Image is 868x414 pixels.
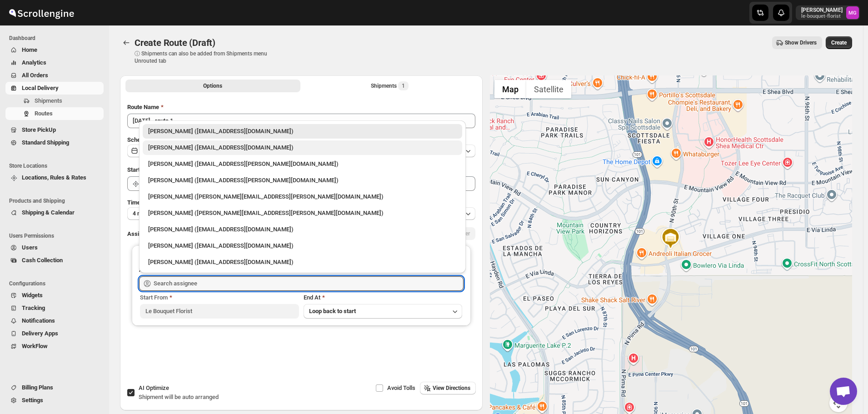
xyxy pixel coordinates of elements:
[22,85,59,91] span: Local Delivery
[140,294,168,301] span: Start From
[801,14,843,19] p: le-bouquet-florist
[420,382,476,394] button: View Directions
[5,381,104,394] button: Billing Plans
[526,80,571,98] button: Show satellite imagery
[148,143,457,152] div: [PERSON_NAME] ([EMAIL_ADDRESS][DOMAIN_NAME])
[35,97,62,104] span: Shipments
[139,204,466,220] li: Nick Erikson (erikson.nicholas@gmail.com)
[5,241,104,254] button: Users
[22,257,63,264] span: Cash Collection
[139,253,466,269] li: Ryan Peterson (r100040@gmail.com)
[5,44,104,56] button: Home
[309,308,356,314] span: Loop back to start
[148,209,457,218] div: [PERSON_NAME] ([PERSON_NAME][EMAIL_ADDRESS][PERSON_NAME][DOMAIN_NAME])
[148,225,457,234] div: [PERSON_NAME] ([EMAIL_ADDRESS][DOMAIN_NAME])
[22,384,53,391] span: Billing Plans
[148,160,457,169] div: [PERSON_NAME] ([EMAIL_ADDRESS][PERSON_NAME][DOMAIN_NAME])
[22,330,58,337] span: Delivery Apps
[148,176,457,185] div: [PERSON_NAME] ([EMAIL_ADDRESS][PERSON_NAME][DOMAIN_NAME])
[127,207,475,220] button: 4 minutes
[127,114,475,128] input: Eg: Bengaluru Route
[139,220,466,237] li: John Gluth (johng@ghs.com)
[22,244,38,251] span: Users
[5,289,104,302] button: Widgets
[304,304,463,319] button: Loop back to start
[127,145,475,157] button: [DATE]|[DATE]
[371,81,409,90] div: Shipments
[22,174,86,181] span: Locations, Rules & Rates
[9,232,105,239] span: Users Permissions
[139,188,466,204] li: Gene Rayborn (gene.rayborn@gmail.com)
[5,314,104,327] button: Notifications
[148,258,457,267] div: [PERSON_NAME] ([EMAIL_ADDRESS][DOMAIN_NAME])
[22,72,48,79] span: All Orders
[5,340,104,353] button: WorkFlow
[127,230,152,237] span: Assign to
[5,302,104,314] button: Tracking
[22,343,48,349] span: WorkFlow
[133,210,157,217] span: 4 minutes
[387,384,415,391] span: Avoid Tolls
[127,136,164,143] span: Scheduled for
[5,327,104,340] button: Delivery Apps
[148,241,457,250] div: [PERSON_NAME] ([EMAIL_ADDRESS][DOMAIN_NAME])
[7,1,75,24] img: ScrollEngine
[5,107,104,120] button: Routes
[848,10,857,16] text: MG
[127,104,159,110] span: Route Name
[826,36,852,49] button: Create
[9,197,105,205] span: Products and Shipping
[154,276,464,291] input: Search assignee
[5,254,104,267] button: Cash Collection
[302,80,477,92] button: Selected Shipments
[796,5,860,20] button: User menu
[22,46,37,53] span: Home
[5,69,104,82] button: All Orders
[135,50,278,65] p: ⓘ Shipments can also be added from Shipments menu Unrouted tab
[139,124,466,139] li: Melody Gluth (lebouquetaz@gmail.com)
[9,162,105,170] span: Store Locations
[148,192,457,201] div: [PERSON_NAME] ([PERSON_NAME][EMAIL_ADDRESS][PERSON_NAME][DOMAIN_NAME])
[139,155,466,171] li: Melody Gluth (mgluth@cox.net)
[22,292,43,299] span: Widgets
[127,166,199,173] span: Start Location (Warehouse)
[22,139,69,146] span: Standard Shipping
[120,36,133,49] button: Routes
[846,6,859,19] span: Melody Gluth
[5,95,104,107] button: Shipments
[22,126,56,133] span: Store PickUp
[139,237,466,253] li: Matt Boone (mattaf1221@gmail.com)
[304,293,463,302] div: End At
[139,384,169,391] span: AI Optimize
[120,95,483,381] div: All Route Options
[125,80,300,92] button: All Route Options
[785,39,817,46] span: Show Drivers
[772,36,822,49] button: Show Drivers
[829,394,848,412] button: Map camera controls
[139,394,219,400] span: Shipment will be auto arranged
[9,35,105,42] span: Dashboard
[22,59,46,66] span: Analytics
[830,378,857,405] a: Open chat
[801,6,843,14] p: [PERSON_NAME]
[127,199,164,206] span: Time Per Stop
[22,209,75,216] span: Shipping & Calendar
[5,171,104,184] button: Locations, Rules & Rates
[5,56,104,69] button: Analytics
[35,110,53,117] span: Routes
[22,317,55,324] span: Notifications
[5,206,104,219] button: Shipping & Calendar
[139,171,466,188] li: Jennifer Gluth (jemfer@cox.net)
[135,37,215,48] span: Create Route (Draft)
[22,304,45,311] span: Tracking
[139,139,466,155] li: Olivia Trott (oetrott@gmail.com)
[402,82,405,90] span: 1
[203,82,222,90] span: Options
[433,384,470,392] span: View Directions
[148,127,457,136] div: [PERSON_NAME] ([EMAIL_ADDRESS][DOMAIN_NAME])
[9,280,105,287] span: Configurations
[22,397,43,404] span: Settings
[494,80,526,98] button: Show street map
[5,394,104,407] button: Settings
[831,39,847,46] span: Create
